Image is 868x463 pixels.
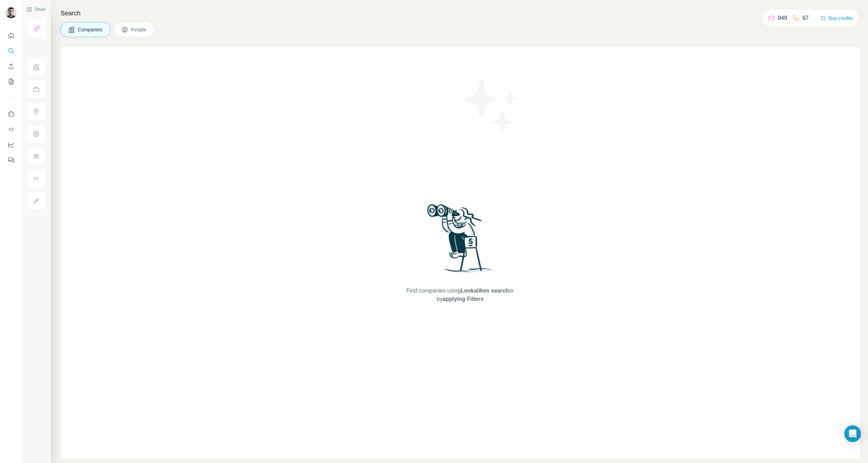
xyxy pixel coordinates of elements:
p: 67 [802,14,809,22]
span: Companies [78,26,103,33]
div: Open Intercom Messenger [844,425,861,442]
button: Feedback [6,154,17,166]
img: Surfe Illustration - Stars [460,75,523,137]
button: Use Surfe on LinkedIn [6,108,17,120]
button: Search [6,45,17,57]
img: Avatar [6,7,17,18]
h4: Search [61,8,860,18]
span: applying Filters [443,296,484,302]
img: Surfe Illustration - Woman searching with binoculars [424,202,497,280]
span: People [131,26,147,33]
p: 949 [778,14,787,22]
button: Use Surfe API [6,123,17,136]
button: Show [22,4,50,15]
button: Buy credits [820,13,853,23]
button: Enrich CSV [6,60,17,73]
button: Dashboard [6,138,17,151]
span: Lookalikes search [461,288,509,294]
span: Find companies using or by [404,287,516,303]
button: My lists [6,75,17,88]
button: Quick start [6,29,17,42]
